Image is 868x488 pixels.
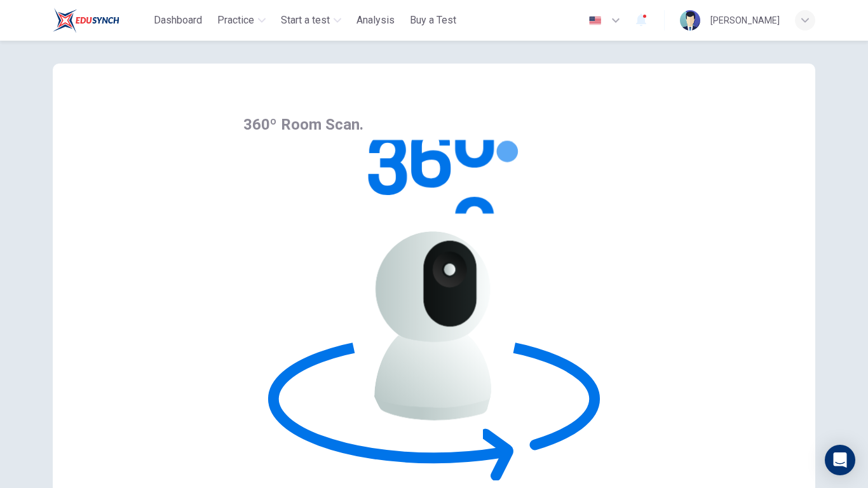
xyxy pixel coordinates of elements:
button: Dashboard [149,9,207,32]
button: Practice [212,9,271,32]
span: 360º Room Scan. [243,116,363,133]
span: Practice [217,13,254,28]
span: Start a test [281,13,330,28]
span: Buy a Test [410,13,456,28]
button: Analysis [351,9,400,32]
img: ELTC logo [53,8,119,33]
img: en [587,16,603,25]
span: Analysis [356,13,395,28]
a: ELTC logo [53,8,149,33]
button: Buy a Test [405,9,461,32]
span: Dashboard [154,13,202,28]
div: Open Intercom Messenger [825,445,855,475]
button: Start a test [276,9,346,32]
img: Profile picture [680,10,700,30]
div: [PERSON_NAME] [710,13,780,28]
